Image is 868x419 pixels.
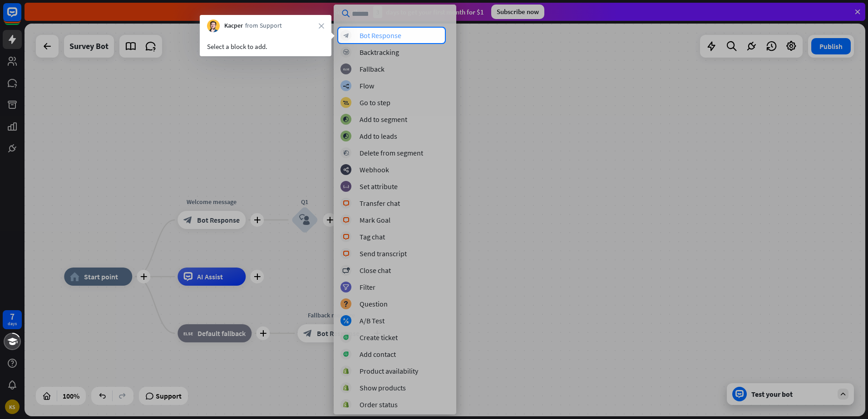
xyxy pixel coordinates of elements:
[207,41,324,52] div: Select a block to add.
[7,4,35,31] button: Open LiveChat chat widget
[360,31,401,40] div: Bot Response
[319,23,324,29] i: close
[245,21,282,30] span: from Support
[343,33,349,39] i: block_bot_response
[224,21,243,30] span: Kacper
